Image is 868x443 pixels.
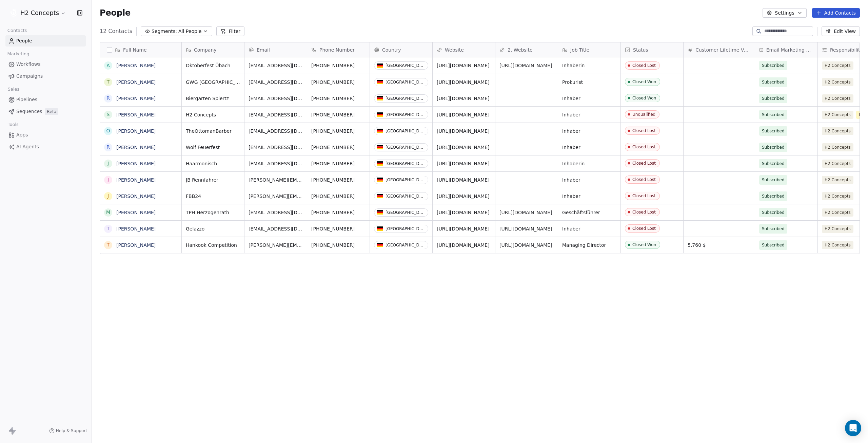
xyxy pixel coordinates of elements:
[5,35,86,47] a: People
[621,42,683,57] div: Status
[116,242,156,248] a: [PERSON_NAME]
[16,143,39,150] span: AI Agents
[116,96,156,101] a: [PERSON_NAME]
[106,62,110,69] div: A
[107,192,109,200] div: J
[684,42,755,57] div: Customer Lifetime Value
[249,62,303,69] span: [EMAIL_ADDRESS][DOMAIN_NAME]
[562,242,616,248] span: Managing Director
[632,226,656,231] div: Closed Lost
[762,209,785,216] span: Subscribed
[4,25,30,36] span: Contacts
[307,42,370,57] div: Phone Number
[822,143,853,151] span: H2 Concepts
[8,7,67,19] button: H2 Concepts
[107,111,110,118] div: S
[499,226,552,232] a: [URL][DOMAIN_NAME]
[433,42,495,57] div: Website
[695,47,751,53] span: Customer Lifetime Value
[249,160,303,167] span: [EMAIL_ADDRESS][DOMAIN_NAME]
[186,160,240,167] span: Haarmonisch
[562,111,616,118] span: Inhaber
[437,79,490,85] a: [URL][DOMAIN_NAME]
[437,145,490,150] a: [URL][DOMAIN_NAME]
[311,111,366,118] span: [PHONE_NUMBER]
[5,71,86,82] a: Campaigns
[194,47,217,53] span: Company
[20,8,59,17] span: H2 Concepts
[100,8,131,18] span: People
[311,62,366,69] span: [PHONE_NUMBER]
[562,62,616,69] span: Inhaberin
[107,78,110,86] div: T
[437,112,490,117] a: [URL][DOMAIN_NAME]
[762,128,785,134] span: Subscribed
[570,47,589,53] span: Job Title
[116,177,156,183] a: [PERSON_NAME]
[508,47,533,53] span: 2. Website
[386,178,425,182] div: [GEOGRAPHIC_DATA]
[822,208,853,217] span: H2 Concepts
[562,177,616,183] span: Inhaber
[186,62,240,69] span: Oktoberfest Übach
[100,27,132,35] span: 12 Contacts
[762,95,785,102] span: Subscribed
[632,79,656,84] div: Closed Won
[386,210,425,215] div: [GEOGRAPHIC_DATA]
[216,26,244,36] button: Filter
[766,47,813,53] span: Email Marketing Consent
[107,225,110,232] div: T
[562,225,616,232] span: Inhaber
[386,145,425,150] div: [GEOGRAPHIC_DATA]
[812,8,860,18] button: Add Contacts
[106,209,110,216] div: M
[822,192,853,200] span: H2 Concepts
[845,420,861,436] div: Open Intercom Messenger
[822,94,853,103] span: H2 Concepts
[249,79,303,86] span: [EMAIL_ADDRESS][DOMAIN_NAME]
[186,225,240,232] span: Gelazzo
[762,111,785,118] span: Subscribed
[49,428,87,433] a: Help & Support
[830,47,863,53] span: Responsibility
[632,112,655,117] div: Unqualified
[763,8,806,18] button: Settings
[632,145,656,149] div: Closed Lost
[4,49,32,59] span: Marketing
[386,194,425,199] div: [GEOGRAPHIC_DATA]
[16,96,37,103] span: Pipelines
[152,28,177,35] span: Segments:
[762,144,785,151] span: Subscribed
[437,63,490,68] a: [URL][DOMAIN_NAME]
[386,161,425,166] div: [GEOGRAPHIC_DATA]
[499,242,552,248] a: [URL][DOMAIN_NAME]
[182,42,244,57] div: Company
[386,226,425,231] div: [GEOGRAPHIC_DATA]
[116,226,156,232] a: [PERSON_NAME]
[186,95,240,102] span: Biergarten Spiertz
[386,243,425,247] div: [GEOGRAPHIC_DATA]
[822,176,853,184] span: H2 Concepts
[437,193,490,199] a: [URL][DOMAIN_NAME]
[5,84,22,94] span: Sales
[186,144,240,151] span: Wolf Feuerfest
[186,177,240,183] span: JB Rennfahrer
[822,61,853,70] span: H2 Concepts
[311,177,366,183] span: [PHONE_NUMBER]
[632,161,656,166] div: Closed Lost
[5,59,86,70] a: Workflows
[632,177,656,182] div: Closed Lost
[106,127,110,134] div: O
[762,79,785,86] span: Subscribed
[100,57,182,416] div: grid
[186,79,240,86] span: GWG [GEOGRAPHIC_DATA]
[499,63,552,68] a: [URL][DOMAIN_NAME]
[562,193,616,200] span: Inhaber
[249,242,303,248] span: [PERSON_NAME][EMAIL_ADDRESS][DOMAIN_NAME]
[822,225,853,233] span: H2 Concepts
[186,111,240,118] span: H2 Concepts
[107,176,109,183] div: J
[249,128,303,134] span: [EMAIL_ADDRESS][DOMAIN_NAME]
[311,128,366,134] span: [PHONE_NUMBER]
[495,42,558,57] div: 2. Website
